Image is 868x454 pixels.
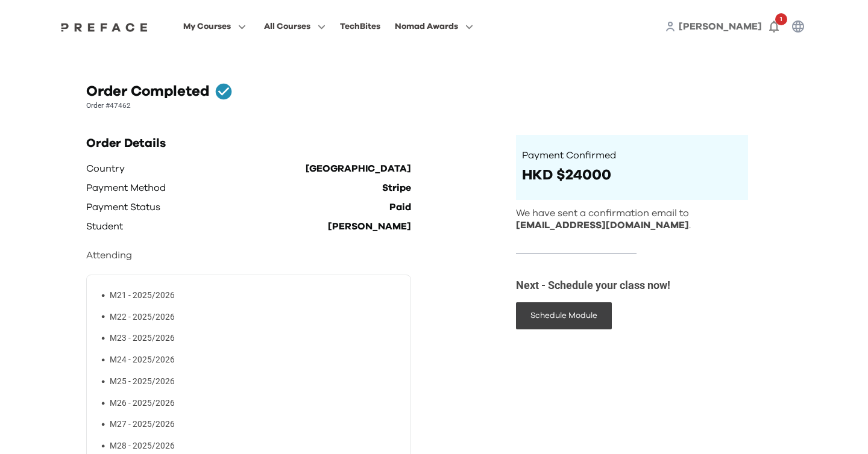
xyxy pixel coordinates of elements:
[395,19,458,34] span: Nomad Awards
[86,217,123,236] p: Student
[522,166,742,185] p: HKD $24000
[86,197,160,217] p: Payment Status
[86,135,411,152] h2: Order Details
[110,289,175,302] p: M21 - 2025/2026
[86,82,209,101] h1: Order Completed
[101,440,105,452] span: •
[522,149,742,162] p: Payment Confirmed
[389,197,411,217] p: Paid
[110,397,175,409] p: M26 - 2025/2026
[86,101,782,111] p: Order #47462
[516,310,612,320] a: Schedule Module
[86,159,125,178] p: Country
[516,302,612,329] button: Schedule Module
[110,353,175,366] p: M24 - 2025/2026
[306,159,411,178] p: [GEOGRAPHIC_DATA]
[86,178,166,197] p: Payment Method
[110,311,175,323] p: M22 - 2025/2026
[328,217,411,236] p: [PERSON_NAME]
[516,276,748,295] p: Next - Schedule your class now!
[180,19,250,34] button: My Courses
[382,178,411,197] p: Stripe
[58,22,151,31] a: Preface Logo
[340,19,380,34] div: TechBites
[110,375,175,388] p: M25 - 2025/2026
[101,375,105,388] span: •
[679,22,762,31] span: [PERSON_NAME]
[391,19,477,34] button: Nomad Awards
[679,19,762,34] a: [PERSON_NAME]
[86,246,411,265] p: Attending
[775,13,787,25] span: 1
[110,440,175,452] p: M28 - 2025/2026
[101,353,105,366] span: •
[516,207,748,232] p: We have sent a confirmation email to .
[101,310,105,323] span: •
[101,289,105,302] span: •
[516,220,689,230] span: [EMAIL_ADDRESS][DOMAIN_NAME]
[110,332,175,344] p: M23 - 2025/2026
[101,332,105,344] span: •
[260,19,329,34] button: All Courses
[110,418,175,431] p: M27 - 2025/2026
[183,19,231,34] span: My Courses
[101,397,105,409] span: •
[762,14,786,39] button: 1
[58,22,151,32] img: Preface Logo
[101,418,105,431] span: •
[264,19,310,34] span: All Courses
